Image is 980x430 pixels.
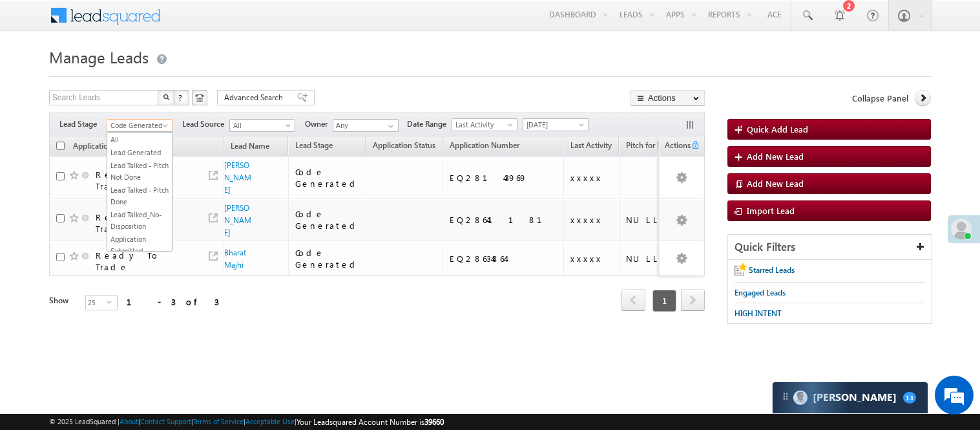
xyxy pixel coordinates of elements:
a: Last Activity [452,118,517,131]
a: Show All Items [381,120,397,133]
span: Collapse Panel [852,92,908,104]
span: xxxxx [570,253,603,264]
span: Owner [305,118,333,130]
a: Lead Generated [107,147,172,158]
span: Quick Add Lead [747,124,808,134]
a: prev [621,290,645,311]
a: Application Status New (sorted ascending) [67,138,172,155]
span: © 2025 LeadSquared | | | | | [49,416,444,428]
span: xxxxx [570,214,603,225]
span: Engaged Leads [735,288,786,297]
div: Code Generated [295,166,360,189]
a: Contact Support [140,417,191,425]
span: Advanced Search [224,92,287,103]
div: NULL [626,253,669,264]
a: Terms of Service [193,417,244,425]
span: [DATE] [523,119,585,131]
div: EQ28641181 [450,214,558,226]
span: Application Status [373,140,435,150]
a: Lead Talked - Pitch Not Done [107,160,172,183]
span: select [107,299,117,305]
span: Application Number [450,140,519,150]
span: Import Lead [747,205,795,216]
a: Application Submitted [107,233,172,257]
span: Actions [660,138,691,155]
span: Date Range [407,118,452,130]
a: Application Status [366,138,442,155]
span: next [681,289,705,311]
div: Ready To Trade [96,250,193,273]
a: next [681,290,705,311]
span: Add New Lead [747,178,804,189]
a: Lead Talked - Pitch Done [107,184,172,208]
div: Ready To Trade [96,169,193,192]
span: 39660 [424,417,444,427]
span: Your Leadsquared Account Number is [297,417,444,427]
a: About [120,417,138,425]
input: Type to Search [333,119,399,132]
a: Last Activity [564,138,618,155]
span: 1 [652,290,676,312]
span: ? [178,92,184,103]
span: Manage Leads [49,47,149,67]
span: HIGH INTENT [735,308,782,318]
a: [DATE] [523,118,589,131]
div: Ready To Trade [96,211,193,235]
a: All [107,134,172,145]
span: prev [621,289,645,311]
span: Code Generated [107,120,169,131]
button: Actions [631,90,705,106]
a: Application Number [443,138,526,155]
span: All [230,120,291,131]
a: [PERSON_NAME] [224,160,251,195]
a: Acceptable Use [245,417,295,425]
div: Code Generated [295,208,360,231]
span: 13 [903,392,916,403]
a: Bharat Majhi [224,248,246,270]
span: Application Status New [73,141,153,151]
div: EQ28143969 [450,172,558,184]
span: Starred Leads [749,265,795,275]
a: Lead Name [224,139,276,156]
span: Lead Stage [59,118,107,130]
input: Check all records [56,142,65,150]
img: Search [163,94,169,100]
ul: Code Generated [107,133,173,252]
a: Pitch for MF [620,138,674,155]
div: 1 - 3 of 3 [127,294,219,309]
div: Show [49,295,75,306]
a: Lead Talked_No-Disposition [107,209,172,232]
span: xxxxx [570,172,603,183]
span: 25 [86,296,107,310]
span: Pitch for MF [626,140,668,150]
span: Add New Lead [747,151,804,162]
button: ? [174,90,189,105]
div: carter-dragCarter[PERSON_NAME]13 [772,382,928,414]
div: Code Generated [295,247,360,270]
span: Last Activity [452,119,514,131]
a: All [229,119,295,132]
div: NULL [626,214,669,226]
a: Code Generated [107,119,172,132]
a: Lead Stage [289,138,339,155]
span: Lead Stage [295,140,333,150]
span: Lead Source [182,118,229,130]
div: EQ28634864 [450,253,558,264]
a: [PERSON_NAME] [224,203,251,237]
div: Quick Filters [728,235,932,260]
